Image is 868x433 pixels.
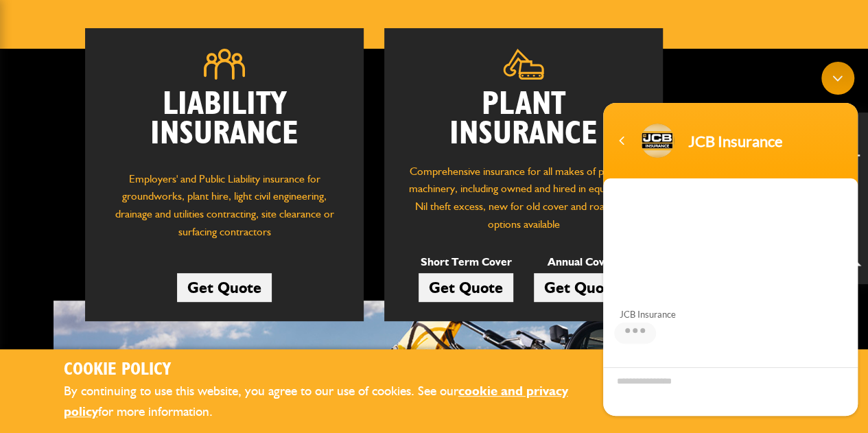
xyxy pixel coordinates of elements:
[534,273,629,302] a: Get Quote
[419,273,513,302] a: Get Quote
[405,90,642,149] h2: Plant Insurance
[405,163,642,233] p: Comprehensive insurance for all makes of plant and machinery, including owned and hired in equipm...
[64,360,609,381] h2: Cookie Policy
[177,273,272,302] a: Get Quote
[596,55,865,423] iframe: SalesIQ Chatwindow
[64,381,609,423] p: By continuing to use this website, you agree to our use of cookies. See our for more information.
[64,383,568,420] a: cookie and privacy policy
[419,253,513,271] p: Short Term Cover
[534,253,629,271] p: Annual Cover
[106,90,343,156] h2: Liability Insurance
[106,170,343,248] p: Employers' and Public Liability insurance for groundworks, plant hire, light civil engineering, d...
